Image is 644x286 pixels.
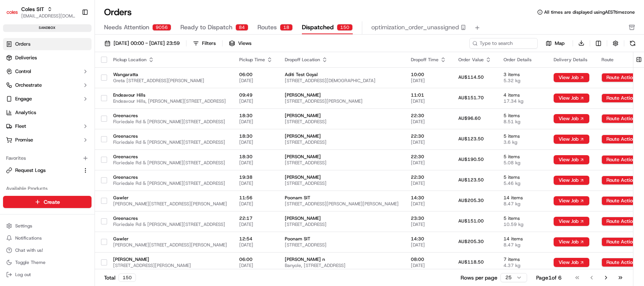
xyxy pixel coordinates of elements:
[554,136,589,142] a: View Job
[114,40,180,47] span: [DATE] 00:00 - [DATE] 23:59
[239,174,273,180] span: 19:38
[411,256,446,262] span: 08:00
[113,256,227,262] span: [PERSON_NAME]
[554,237,589,246] button: View Job
[285,133,399,139] span: [PERSON_NAME]
[113,78,227,84] span: Greta [STREET_ADDRESS][PERSON_NAME]
[411,78,446,84] span: [DATE]
[15,95,32,102] span: Engage
[3,106,92,119] a: Analytics
[6,167,79,174] a: Request Logs
[239,119,273,125] span: [DATE]
[554,217,589,226] button: View Job
[15,223,32,229] span: Settings
[113,242,227,248] span: [PERSON_NAME][STREET_ADDRESS][PERSON_NAME]
[469,38,538,49] input: Type to search
[44,198,60,206] span: Create
[285,262,399,269] span: Banyole, [STREET_ADDRESS]
[3,134,92,146] button: Promise
[202,40,216,47] div: Filters
[285,98,399,104] span: [STREET_ADDRESS][PERSON_NAME]
[26,80,96,86] div: We're available if you need us!
[113,154,227,160] span: Greenacres
[15,137,33,143] span: Promise
[411,154,446,160] span: 22:30
[3,196,92,208] button: Create
[113,113,227,119] span: Greenacres
[411,180,446,186] span: [DATE]
[285,119,399,125] span: [STREET_ADDRESS]
[113,215,227,221] span: Greenacres
[555,40,565,47] span: Map
[3,233,92,243] button: Notifications
[3,164,92,176] button: Request Logs
[411,242,446,248] span: [DATE]
[411,174,446,180] span: 22:30
[113,71,227,78] span: Wangaratta
[113,57,227,63] div: Pickup Location
[113,236,227,242] span: Gawler
[189,38,219,49] button: Filters
[285,154,399,160] span: [PERSON_NAME]
[15,235,42,241] span: Notifications
[61,107,125,121] a: 💻API Documentation
[20,49,137,57] input: Got a question? Start typing here...
[285,78,399,84] span: [STREET_ADDRESS][DEMOGRAPHIC_DATA]
[15,272,31,278] span: Log out
[3,221,92,231] button: Settings
[285,92,399,98] span: [PERSON_NAME]
[113,180,227,186] span: Floriedale Rd & [PERSON_NAME][STREET_ADDRESS]
[15,109,36,116] span: Analytics
[554,116,589,122] a: View Job
[302,23,334,32] span: Dispatched
[3,183,92,195] div: Available Products
[504,71,541,78] span: 3 items
[285,57,399,63] div: Dropoff Location
[104,273,136,282] div: Total
[337,24,353,31] div: 150
[239,195,273,201] span: 11:56
[118,273,136,282] div: 150
[554,135,589,144] button: View Job
[113,195,227,201] span: Gawler
[235,24,248,31] div: 84
[239,221,273,227] span: [DATE]
[21,13,76,19] button: [EMAIL_ADDRESS][DOMAIN_NAME]
[113,262,227,269] span: [STREET_ADDRESS][PERSON_NAME]
[411,201,446,207] span: [DATE]
[101,38,183,49] button: [DATE] 00:00 - [DATE] 23:59
[285,180,399,186] span: [STREET_ADDRESS]
[504,221,541,227] span: 10.59 kg
[239,215,273,221] span: 22:17
[554,259,589,265] a: View Job
[458,238,484,245] span: AU$205.30
[411,215,446,221] span: 23:30
[411,113,446,119] span: 22:30
[26,73,125,80] div: Start new chat
[411,262,446,269] span: [DATE]
[152,24,171,31] div: 9056
[3,269,92,280] button: Log out
[113,119,227,125] span: Floriedale Rd & [PERSON_NAME][STREET_ADDRESS]
[15,41,30,48] span: Orders
[15,259,46,265] span: Toggle Theme
[238,40,251,47] span: Views
[411,139,446,145] span: [DATE]
[458,57,491,63] div: Order Value
[239,57,273,63] div: Pickup Time
[113,139,227,145] span: Floriedale Rd & [PERSON_NAME][STREET_ADDRESS]
[411,92,446,98] span: 11:01
[5,107,61,121] a: 📗Knowledge Base
[226,38,255,49] button: Views
[285,71,399,78] span: Aditi Test Goyal
[8,8,23,23] img: Nash
[113,92,227,98] span: Endeavour Hills
[239,133,273,139] span: 18:30
[239,78,273,84] span: [DATE]
[113,98,227,104] span: Endeavour Hills, [PERSON_NAME][STREET_ADDRESS]
[411,160,446,166] span: [DATE]
[15,110,58,118] span: Knowledge Base
[8,111,14,117] div: 📗
[554,114,589,123] button: View Job
[3,257,92,268] button: Toggle Theme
